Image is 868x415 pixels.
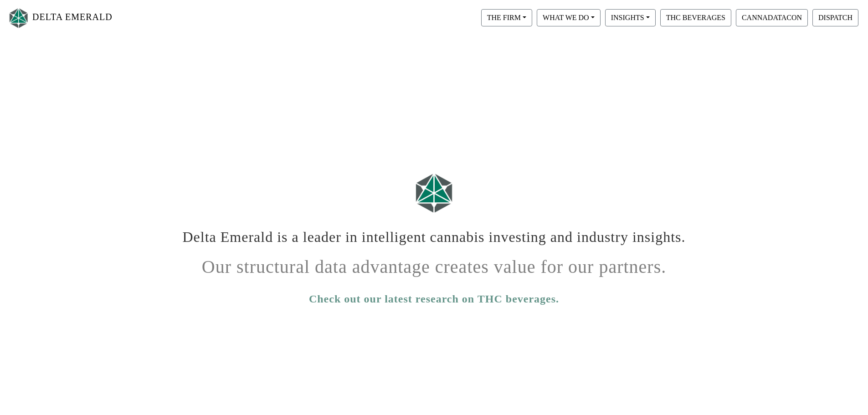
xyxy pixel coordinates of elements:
[181,221,687,246] h1: Delta Emerald is a leader in intelligent cannabis investing and industry insights.
[481,9,532,26] button: THE FIRM
[736,9,808,26] button: CANNADATACON
[812,9,858,26] button: DISPATCH
[658,13,734,21] a: THC BEVERAGES
[605,9,656,26] button: INSIGHTS
[309,291,559,307] a: Check out our latest research on THC beverages.
[660,9,731,26] button: THC BEVERAGES
[7,6,30,30] img: Logo
[411,169,457,217] img: Logo
[734,13,810,21] a: CANNADATACON
[537,9,601,26] button: WHAT WE DO
[810,13,861,21] a: DISPATCH
[181,249,687,278] h1: Our structural data advantage creates value for our partners.
[7,4,113,32] a: DELTA EMERALD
